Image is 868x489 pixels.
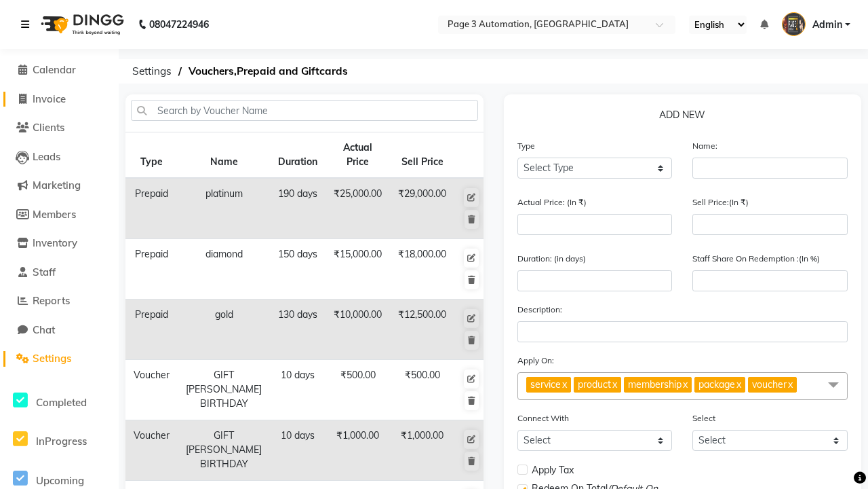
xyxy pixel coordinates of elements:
span: Calendar [33,63,76,76]
label: Connect With [517,412,569,424]
a: x [787,378,793,391]
p: ADD NEW [517,108,848,128]
b: 08047224946 [149,5,209,43]
span: InProgress [36,435,87,448]
span: Settings [33,352,71,365]
span: Staff [33,266,56,278]
span: voucher [752,378,787,391]
label: Description: [517,304,562,316]
span: service [530,378,561,391]
td: ₹1,000.00 [325,420,390,481]
span: Vouchers,Prepaid and Giftcards [182,59,355,84]
span: product [578,378,611,391]
label: Select [692,412,715,424]
span: Reports [33,294,70,307]
label: Sell Price:(In ₹) [692,196,749,209]
label: Actual Price: (In ₹) [517,196,587,209]
a: x [611,378,617,391]
td: ₹25,000.00 [325,178,390,239]
label: Apply On: [517,355,554,367]
span: Members [33,208,76,221]
a: Settings [3,351,115,367]
a: x [682,378,688,391]
td: 150 days [270,239,325,300]
th: Sell Price [390,132,454,179]
label: Staff Share On Redemption :(In %) [692,253,820,265]
td: ₹1,000.00 [390,420,454,481]
td: GIFT [PERSON_NAME] BIRTHDAY [178,420,270,481]
td: ₹500.00 [390,360,454,420]
label: Name: [692,140,717,152]
span: membership [628,378,682,391]
th: Name [178,132,270,179]
span: Inventory [33,236,77,249]
td: Prepaid [125,178,178,239]
th: Actual Price [325,132,390,179]
td: ₹18,000.00 [390,239,454,300]
a: Members [3,207,115,223]
th: Duration [270,132,325,179]
span: Leads [33,150,60,163]
img: logo [35,5,127,43]
a: Marketing [3,178,115,194]
td: ₹29,000.00 [390,178,454,239]
td: ₹10,000.00 [325,300,390,360]
td: diamond [178,239,270,300]
td: ₹12,500.00 [390,300,454,360]
th: Type [125,132,178,179]
a: Inventory [3,236,115,251]
span: Marketing [33,179,81,192]
span: Settings [125,59,178,84]
a: Leads [3,149,115,165]
span: Invoice [33,92,66,105]
label: Type [517,140,535,152]
span: Clients [33,121,64,134]
a: Clients [3,120,115,136]
a: Reports [3,293,115,309]
a: x [561,378,567,391]
span: package [698,378,735,391]
span: Admin [812,18,842,32]
a: Invoice [3,92,115,107]
span: Chat [33,323,55,336]
input: Search by Voucher Name [131,100,478,121]
td: ₹15,000.00 [325,239,390,300]
td: GIFT [PERSON_NAME] BIRTHDAY [178,360,270,420]
td: 10 days [270,360,325,420]
a: Staff [3,265,115,280]
span: Apply Tax [532,463,574,477]
label: Duration: (in days) [517,253,586,265]
span: Completed [36,396,87,409]
td: ₹500.00 [325,360,390,420]
td: platinum [178,178,270,239]
a: Calendar [3,62,115,78]
td: Prepaid [125,300,178,360]
img: Admin [782,12,806,36]
td: gold [178,300,270,360]
td: Voucher [125,420,178,481]
a: x [735,378,741,391]
td: 10 days [270,420,325,481]
td: 130 days [270,300,325,360]
td: Prepaid [125,239,178,300]
a: Chat [3,323,115,338]
td: Voucher [125,360,178,420]
span: Upcoming [36,474,84,487]
td: 190 days [270,178,325,239]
